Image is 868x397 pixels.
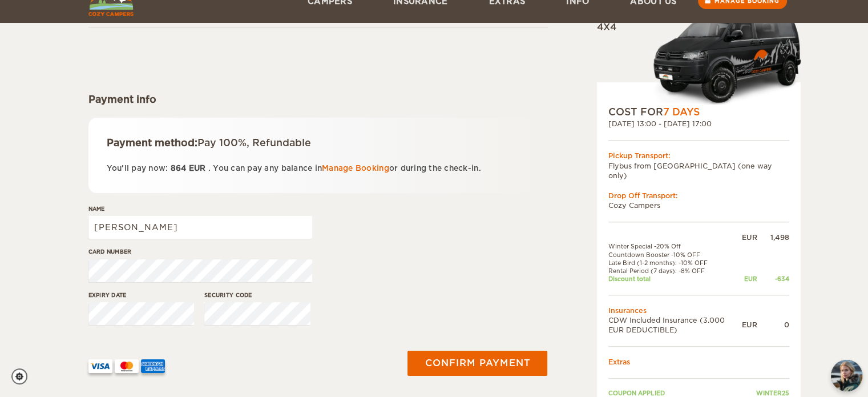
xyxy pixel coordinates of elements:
[742,320,757,330] div: EUR
[831,360,862,391] button: chat-button
[608,267,742,275] td: Rental Period (7 days): -8% OFF
[757,232,789,242] div: 1,498
[107,162,530,175] p: You'll pay now: . You can pay any balance in or during the check-in.
[322,164,389,173] a: Manage Booking
[197,137,311,149] span: Pay 100%, Refundable
[204,291,310,299] label: Security code
[608,275,742,283] td: Discount total
[608,306,789,315] td: Insurances
[643,11,801,105] img: Cozy-3.png
[608,200,789,210] td: Cozy Campers
[107,136,530,150] div: Payment method:
[608,191,789,200] div: Drop Off Transport:
[608,251,742,259] td: Countdown Booster -10% OFF
[608,119,789,129] div: [DATE] 13:00 - [DATE] 17:00
[407,351,547,376] button: Confirm payment
[189,164,206,173] span: EUR
[88,359,112,373] img: VISA
[88,93,548,106] div: Payment info
[608,161,789,181] td: Flybus from [GEOGRAPHIC_DATA] (one way only)
[171,164,187,173] span: 864
[742,232,757,242] div: EUR
[663,106,700,118] span: 7 Days
[115,359,139,373] img: mastercard
[11,368,35,384] a: Cookie settings
[608,105,789,119] div: COST FOR
[88,291,195,299] label: Expiry date
[608,151,789,161] div: Pickup Transport:
[608,357,789,367] td: Extras
[597,8,801,105] div: Automatic 4x4
[831,360,862,391] img: Freyja at Cozy Campers
[141,359,165,373] img: AMEX
[88,204,312,213] label: Name
[742,275,757,283] div: EUR
[608,243,742,251] td: Winter Special -20% Off
[608,259,742,267] td: Late Bird (1-2 months): -10% OFF
[757,320,789,330] div: 0
[608,315,742,335] td: CDW Included Insurance (3.000 EUR DEDUCTIBLE)
[757,275,789,283] div: -634
[88,247,312,256] label: Card number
